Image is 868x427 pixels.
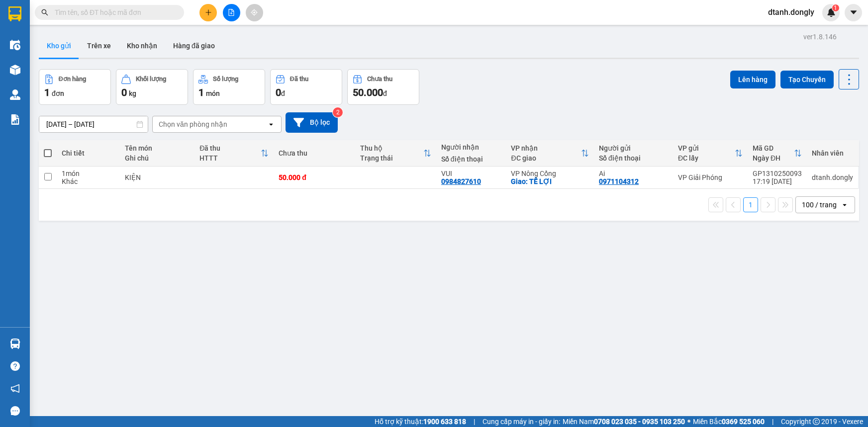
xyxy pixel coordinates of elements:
sup: 2 [333,107,343,117]
span: aim [251,9,258,16]
span: 0 [121,86,127,98]
img: icon-new-feature [827,8,836,17]
span: 1 [198,86,204,98]
div: ĐC giao [511,154,581,162]
span: dtanh.dongly [760,6,822,18]
span: Miền Bắc [693,416,765,427]
div: 0971104312 [599,177,639,185]
button: Trên xe [79,34,119,58]
div: VP Giải Phóng [678,173,743,181]
strong: 1900 633 818 [423,418,466,426]
div: Người nhận [441,143,501,151]
button: Lên hàng [730,71,775,88]
div: Mã GD [753,144,794,152]
span: ⚪️ [687,420,690,424]
span: 1 [44,86,50,98]
div: Người gửi [599,144,668,152]
div: 17:19 [DATE] [753,177,802,185]
span: đ [383,89,387,97]
div: Chưa thu [279,149,350,157]
th: Toggle SortBy [748,140,807,167]
img: warehouse-icon [10,65,20,75]
img: warehouse-icon [10,339,20,349]
span: file-add [228,9,235,16]
div: KIỆN [125,173,190,181]
span: caret-down [849,8,858,17]
button: Hàng đã giao [165,34,223,58]
div: Nhân viên [812,149,853,157]
input: Tìm tên, số ĐT hoặc mã đơn [55,7,172,18]
div: Tên món [125,144,190,152]
div: Số lượng [213,76,238,83]
button: plus [199,4,217,21]
div: Khối lượng [136,76,166,83]
div: Số điện thoại [441,155,501,163]
div: Đã thu [199,144,261,152]
div: ver 1.8.146 [803,31,837,42]
th: Toggle SortBy [506,140,594,167]
div: Khác [62,177,115,185]
div: Trạng thái [360,154,423,162]
button: aim [246,4,263,21]
span: 1 [834,4,837,11]
input: Select a date range. [39,116,148,132]
div: VUI [441,170,501,177]
button: 1 [743,197,758,212]
button: Đơn hàng1đơn [39,69,111,105]
strong: 0369 525 060 [722,418,765,426]
span: copyright [813,418,820,425]
span: kg [129,89,136,97]
th: Toggle SortBy [194,140,274,167]
button: Kho gửi [39,34,79,58]
span: 0 [276,86,281,98]
div: 0984827610 [441,177,481,185]
div: Đơn hàng [59,76,86,83]
div: 1 món [62,170,115,177]
svg: open [841,201,849,209]
div: VP Nông Cống [511,170,589,177]
button: Bộ lọc [286,112,338,133]
div: Số điện thoại [599,154,668,162]
button: caret-down [845,4,862,21]
span: search [41,9,48,16]
div: Thu hộ [360,144,423,152]
svg: open [267,120,275,128]
span: Cung cấp máy in - giấy in: [482,416,560,427]
img: logo-vxr [8,6,21,21]
div: dtanh.dongly [812,173,853,181]
button: Khối lượng0kg [116,69,188,105]
img: warehouse-icon [10,89,20,100]
button: Kho nhận [119,34,165,58]
th: Toggle SortBy [355,140,436,167]
img: warehouse-icon [10,40,20,50]
sup: 1 [832,4,839,11]
th: Toggle SortBy [673,140,748,167]
button: Chưa thu50.000đ [347,69,419,105]
div: Ghi chú [125,154,190,162]
div: Giao: TẾ LỢI [511,177,589,185]
div: Chọn văn phòng nhận [159,119,227,129]
div: GP1310250093 [753,170,802,177]
div: Ngày ĐH [753,154,794,162]
div: Chi tiết [62,149,115,157]
div: VP nhận [511,144,581,152]
span: 50.000 [353,86,383,98]
div: ĐC lấy [678,154,735,162]
span: đ [281,89,285,97]
span: question-circle [10,361,20,371]
button: file-add [223,4,240,21]
span: Miền Nam [563,416,685,427]
button: Tạo Chuyến [780,71,834,88]
div: VP gửi [678,144,735,152]
button: Số lượng1món [193,69,265,105]
div: 50.000 đ [279,173,350,181]
span: message [10,406,20,416]
div: Đã thu [290,76,308,83]
span: notification [10,384,20,393]
span: đơn [52,89,64,97]
strong: 0708 023 035 - 0935 103 250 [594,418,685,426]
div: Ai [599,170,668,177]
span: món [206,89,220,97]
span: Hỗ trợ kỹ thuật: [375,416,466,427]
div: 100 / trang [802,200,837,210]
